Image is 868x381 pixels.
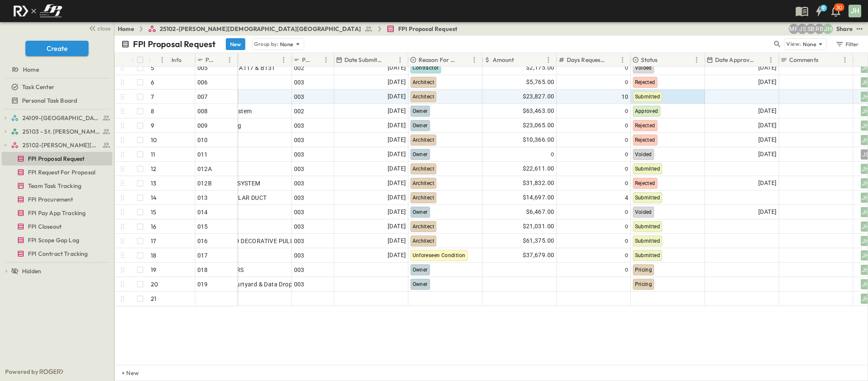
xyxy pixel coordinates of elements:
a: Personal Task Board [2,95,111,106]
div: 25103 - St. [PERSON_NAME] Phase 2test [2,125,112,138]
div: 0 [483,148,556,161]
button: Sort [857,55,866,64]
button: 9 [810,3,827,19]
p: Status [641,56,658,64]
span: $22,611.00 [523,164,555,174]
span: Architect [413,94,435,100]
p: 21 [151,294,156,303]
span: Home [23,65,39,74]
span: DUCT LINER TO RECTANGULAR DUCT [162,193,267,202]
span: FPI Proposal Request [28,154,84,163]
div: Jesse Sullivan (jsullivan@fpibuilders.com) [797,24,807,34]
button: Sort [757,55,766,64]
p: Comments [789,56,818,64]
span: 010 [197,136,208,144]
span: FPI Proposal Request [398,25,458,33]
span: $37,679.00 [523,250,555,260]
span: 017 [197,251,208,260]
button: Sort [312,55,321,64]
span: $63,463.00 [523,106,555,116]
span: 003 [294,208,305,216]
div: 0 [559,177,629,189]
span: FPI Procurement [28,195,73,204]
span: 25103 - St. [PERSON_NAME] Phase 2 [22,127,100,136]
span: Owner [413,209,428,215]
span: Owner [413,123,428,129]
span: Approved [635,108,658,114]
div: 0 [559,148,629,160]
span: Architect [413,195,435,201]
span: [DATE] [388,236,406,246]
span: FPI Pay App Tracking [28,209,86,217]
p: 11 [151,150,155,159]
a: 25102-Christ The Redeemer Anglican Church [11,139,111,151]
span: 018 [197,266,208,274]
div: 25102-Christ The Redeemer Anglican Churchtest [2,138,112,152]
div: 0 [559,221,629,233]
p: 10 [151,136,157,144]
p: None [803,40,816,48]
span: [DATE] [388,178,406,188]
div: Personal Task Boardtest [2,94,112,107]
p: Reason For Change [419,56,458,64]
span: [DATE] [758,77,776,87]
span: [DATE] [388,63,406,73]
div: FPI Proposal Requesttest [2,152,112,165]
a: 25102-[PERSON_NAME][DEMOGRAPHIC_DATA][GEOGRAPHIC_DATA] [148,25,373,33]
button: Menu [321,55,331,65]
span: [DATE] [758,178,776,188]
p: 14 [151,193,156,202]
span: [DATE] [758,149,776,159]
p: 13 [151,179,156,188]
a: Team Task Tracking [2,180,111,192]
p: Amount [493,56,514,64]
span: 013 [197,193,208,202]
span: $23,827.00 [523,92,555,101]
p: 7 [151,92,154,101]
span: close [97,24,111,33]
button: Sort [386,55,395,64]
p: 12 [151,165,156,173]
div: # [149,53,170,67]
div: FPI Request For Proposaltest [2,165,112,179]
span: Owner [413,281,428,287]
span: 014 [197,208,208,216]
img: c8d7d1ed905e502e8f77bf7063faec64e13b34fdb1f2bdd94b0e311fc34f8000.png [10,2,65,20]
button: Create [25,41,89,56]
span: [DATE] [388,207,406,217]
div: 0 [559,264,629,276]
p: 17 [151,237,156,245]
span: Owner [413,108,428,114]
span: Submitted [635,166,660,172]
span: [DATE] [388,77,406,87]
a: FPI Request For Proposal [2,166,111,178]
span: [DATE] [758,207,776,217]
div: 0 [559,206,629,218]
span: 003 [294,92,305,101]
p: PCO # [302,56,310,64]
span: 10 [621,92,629,101]
span: 016 [197,237,208,245]
span: [DATE] [388,135,406,145]
span: Architect [413,166,435,172]
div: Filter [835,39,859,49]
button: Menu [279,55,289,65]
a: Home [118,25,134,33]
span: 003 [294,136,305,144]
div: Sterling Barnett (sterling@fpibuilders.com) [806,24,816,34]
span: $23,065.00 [523,120,555,130]
span: Rejected [635,79,655,85]
span: [DATE] [758,63,776,73]
span: Team Task Tracking [28,182,81,190]
span: Submitted [635,224,660,230]
span: 009 [197,121,208,130]
button: Menu [544,55,554,65]
button: Menu [469,55,480,65]
div: 0 [559,62,629,74]
span: 003 [294,251,305,260]
span: [DATE] [388,193,406,202]
button: Sort [608,55,618,64]
span: [DATE] [388,250,406,260]
span: Architect [413,224,435,230]
div: JH [849,5,861,17]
